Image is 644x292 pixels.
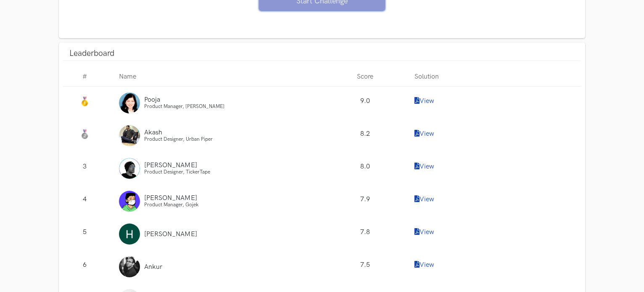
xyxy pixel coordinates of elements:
p: Score [328,71,402,82]
div: 3 [63,152,106,185]
div: 8.0 [322,152,408,185]
div: 6 [63,250,106,283]
span: Akash [144,129,162,137]
div: 7.9 [322,185,408,218]
a: Pooja Product Manager, [PERSON_NAME] [144,97,224,110]
a: [PERSON_NAME] Product Manager, Gojek [144,195,198,208]
span: Product Manager, [PERSON_NAME] [144,103,224,110]
div: 4 [63,185,106,218]
img: Profile photo [119,125,140,146]
a: View [414,195,434,203]
img: Profile photo [119,191,140,212]
p: # [69,71,100,82]
a: View [414,228,434,236]
a: View [414,130,434,138]
p: Solution [414,71,575,82]
a: [PERSON_NAME] Product Designer, TickerTape [144,162,210,175]
img: Profile photo [119,158,140,179]
div: 7.5 [322,250,408,283]
span: Product Designer, TickerTape [144,169,210,175]
a: View [414,261,434,269]
img: Gold Medal [79,97,90,107]
a: View [414,97,434,105]
span: Pooja [144,96,160,104]
span: [PERSON_NAME] [144,194,197,202]
div: 7.8 [322,218,408,250]
span: [PERSON_NAME] [144,161,197,169]
img: Profile photo [119,224,140,245]
a: Leaderboard [63,47,581,61]
span: Product Manager, Gojek [144,202,198,208]
div: 5 [63,218,106,250]
span: Ankur [144,263,162,271]
p: Name [119,71,136,82]
img: Silver Medal [79,129,90,139]
a: View [414,163,434,171]
span: [PERSON_NAME] [144,230,197,238]
a: Akash Product Designer, Urban Piper [144,129,213,142]
a: Ankur [144,264,162,270]
img: Profile photo [119,256,140,277]
span: Product Designer, Urban Piper [144,136,213,142]
a: [PERSON_NAME] [144,231,197,237]
div: 9.0 [322,87,408,119]
div: 8.2 [322,119,408,152]
img: Profile photo [119,92,140,113]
